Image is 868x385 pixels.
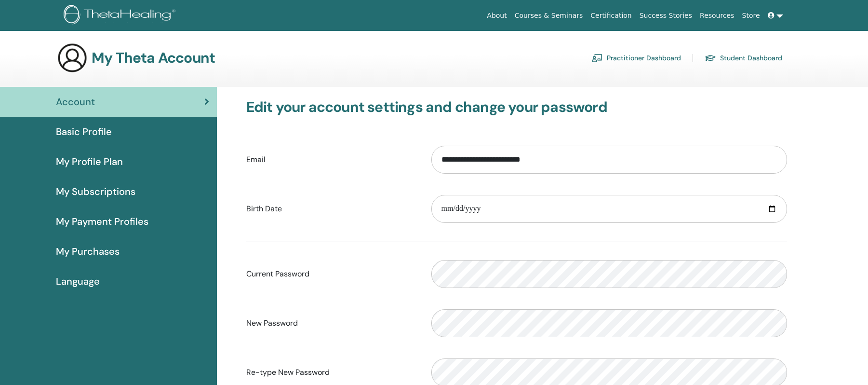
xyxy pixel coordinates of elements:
[92,49,215,67] h3: My Theta Account
[636,7,696,25] a: Success Stories
[56,95,95,109] span: Account
[239,151,424,169] label: Email
[64,5,179,27] img: logo.png
[591,54,603,62] img: chalkboard-teacher.svg
[246,98,787,116] h3: Edit your account settings and change your password
[56,124,112,139] span: Basic Profile
[591,50,681,66] a: Practitioner Dashboard
[56,154,123,169] span: My Profile Plan
[239,265,424,283] label: Current Password
[56,274,100,289] span: Language
[705,54,716,62] img: graduation-cap.svg
[56,214,148,229] span: My Payment Profiles
[483,7,510,25] a: About
[738,7,764,25] a: Store
[56,184,135,199] span: My Subscriptions
[511,7,587,25] a: Courses & Seminars
[239,314,424,332] label: New Password
[587,7,635,25] a: Certification
[57,42,88,73] img: generic-user-icon.jpg
[239,200,424,218] label: Birth Date
[239,363,424,382] label: Re-type New Password
[705,50,782,66] a: Student Dashboard
[56,244,120,259] span: My Purchases
[696,7,738,25] a: Resources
